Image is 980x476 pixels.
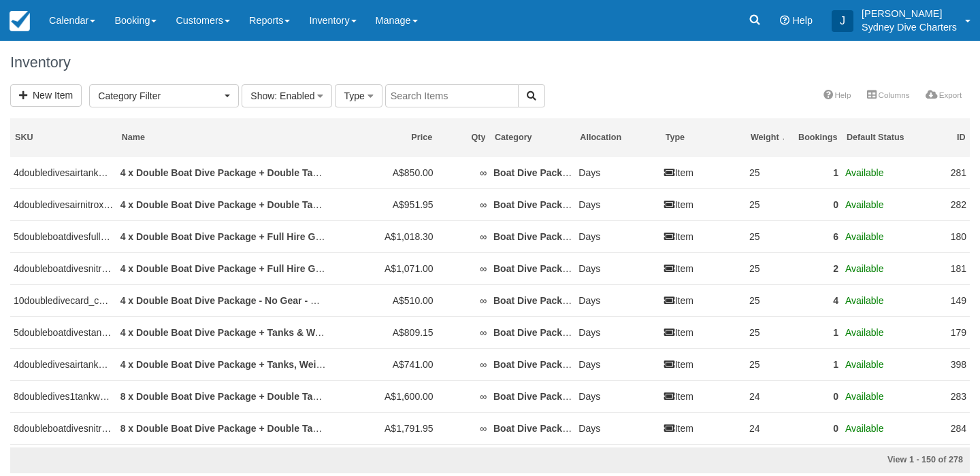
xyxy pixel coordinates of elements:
[917,444,970,476] td: 183
[437,157,490,189] td: ∞
[746,412,789,444] td: 24
[575,252,660,284] td: Days
[780,16,789,25] i: Help
[493,231,584,242] a: Boat Dive Packages
[661,348,746,380] td: Item
[122,132,326,143] div: Name
[117,284,330,316] td: 4 x Double Boat Dive Package - No Gear - Guide Included
[845,263,884,274] span: Available
[580,132,656,143] div: Allocation
[10,252,117,284] td: 4doubleboatdivesnitroxfullhiregear
[917,220,970,252] td: 180
[917,412,970,444] td: 284
[789,348,842,380] td: 1
[917,188,970,220] td: 282
[917,380,970,412] td: 283
[859,86,917,105] a: Columns
[833,199,838,210] a: 0
[385,84,519,107] input: Search Items
[437,220,490,252] td: ∞
[845,391,884,402] span: Available
[335,132,432,143] div: Price
[117,412,330,444] td: 8 x Double Boat Dive Package + Double Tank Set (NITROX) - Guide Included
[10,11,30,31] img: checkfront-main-nav-mini-logo.png
[10,84,82,107] a: New Item
[833,167,838,178] a: 1
[917,284,970,316] td: 149
[575,412,660,444] td: Days
[437,348,490,380] td: ∞
[10,348,117,380] td: 4doubledivesairtankweightswetsuit
[746,444,789,476] td: 24
[661,188,746,220] td: Item
[917,86,970,105] a: Export
[117,220,330,252] td: 4 x Double Boat Dive Package + Full Hire Gear (AIR) - Guide Included
[10,316,117,348] td: 5doubleboatdivestankweightsnitrox
[98,89,221,103] span: Category Filter
[789,220,842,252] td: 6
[789,380,842,412] td: 0
[437,412,490,444] td: ∞
[120,359,485,370] a: 4 x Double Boat Dive Package + Tanks, Weights & Wetsuit (AIR) - Guide Included
[575,157,660,189] td: Days
[789,157,842,189] td: 1
[917,252,970,284] td: 181
[661,380,746,412] td: Item
[917,157,970,189] td: 281
[493,359,584,370] a: Boat Dive Packages
[842,157,917,189] td: Available
[120,199,463,210] a: 4 x Double Boat Dive Package + Double Tank Set (NITROX) - Guide Included
[490,348,575,380] td: Boat Dive Packages
[120,263,452,274] a: 4 x Double Boat Dive Package + Full Hire Gear (NITROX) - Guide included
[833,391,838,402] a: 0
[330,348,437,380] td: A$741.00
[862,7,957,20] p: [PERSON_NAME]
[493,327,584,338] a: Boat Dive Packages
[442,132,486,143] div: Qty
[437,444,490,476] td: ∞
[10,412,117,444] td: 8doubleboatdivesnitroxtanksweightsbcddivecomputer
[794,132,838,143] div: Bookings
[10,220,117,252] td: 5doubleboatdivesfullhiregear
[917,316,970,348] td: 179
[575,316,660,348] td: Days
[746,188,789,220] td: 25
[833,327,838,338] a: 1
[751,132,784,143] div: Weight
[661,284,746,316] td: Item
[117,380,330,412] td: 8 x Double Boat Dive Package + Double Tank Set (AIR) - Guide Included
[490,220,575,252] td: Boat Dive Packages
[789,316,842,348] td: 1
[490,284,575,316] td: Boat Dive Packages
[10,380,117,412] td: 8doubledives1tankweightsbcdregsdivecomputer
[845,231,884,242] span: Available
[845,295,884,306] span: Available
[789,252,842,284] td: 2
[490,252,575,284] td: Boat Dive Packages
[335,84,382,107] button: Type
[15,132,112,143] div: SKU
[117,157,330,189] td: 4 x Double Boat Dive Package + Double Tank Set (AIR) - Guide Included
[792,15,813,26] span: Help
[842,316,917,348] td: Available
[789,412,842,444] td: 0
[437,188,490,220] td: ∞
[330,412,437,444] td: A$1,791.95
[120,327,465,338] a: 4 x Double Boat Dive Package + Tanks & Weights (NITROX) - Guide Included
[120,423,463,434] a: 8 x Double Boat Dive Package + Double Tank Set (NITROX) - Guide Included
[661,412,746,444] td: Item
[250,90,274,101] span: Show
[10,444,117,476] td: 8doubleboatdivesfullhiregearair
[493,167,584,178] a: Boat Dive Packages
[89,84,239,107] button: Category Filter
[575,348,660,380] td: Days
[575,444,660,476] td: Days
[666,132,742,143] div: Type
[746,348,789,380] td: 25
[330,188,437,220] td: A$951.95
[10,188,117,220] td: 4doubledivesairnitroxtankweightsregsdivecomputer
[661,252,746,284] td: Item
[490,380,575,412] td: Boat Dive Packages
[746,220,789,252] td: 25
[117,444,330,476] td: 8 x Double Boat Dive Package + Full Hire Gear (AIR) - Guide Included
